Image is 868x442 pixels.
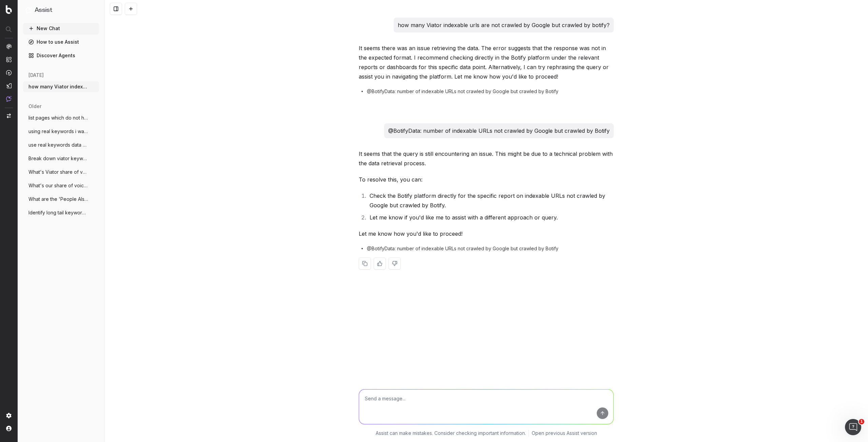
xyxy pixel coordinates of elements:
iframe: Intercom live chat [845,419,861,435]
button: New Chat [23,23,99,34]
span: 1 [859,419,864,424]
img: Botify assist logo [349,152,355,159]
span: Break down viator keywords into topics a [28,155,88,162]
button: how many Viator indexable urls are not c [23,81,99,92]
p: how many Viator indexable urls are not crawled by Google but crawled by botify? [398,20,610,30]
button: What's our share of voice for 'What are [23,180,99,191]
span: list pages which do not have inlinks [28,114,88,121]
span: how many Viator indexable urls are not c [28,83,88,90]
img: Activation [6,70,12,76]
a: Discover Agents [23,50,99,61]
p: @BotifyData: number of indexable URLs not crawled by Google but crawled by Botify [388,126,610,135]
span: using real keywords i want to see which [28,128,88,135]
img: Assist [26,7,32,13]
span: @BotifyData: number of indexable URLs not crawled by Google but crawled by Botify [367,88,558,95]
button: What are the 'People Also Ask' questions [23,194,99,205]
a: How to use Assist [23,37,99,47]
span: What are the 'People Also Ask' questions [28,196,88,203]
img: Studio [6,83,12,88]
button: list pages which do not have inlinks [23,112,99,123]
p: Let me know how you'd like to proceed! [359,229,614,238]
button: What's Viator share of voice for 'rome t [23,167,99,177]
img: Setting [6,413,12,418]
p: To resolve this, you can: [359,175,614,184]
img: Assist [6,96,12,102]
h1: Assist [35,5,52,15]
img: My account [6,426,12,431]
span: use real keywords data and break those d [28,142,88,148]
button: Break down viator keywords into topics a [23,153,99,164]
button: use real keywords data and break those d [23,140,99,150]
button: Identify long tail keywords which could [23,207,99,218]
img: Switch project [7,113,11,118]
span: What's our share of voice for 'What are [28,182,88,189]
span: What's Viator share of voice for 'rome t [28,169,88,175]
span: @BotifyData: number of indexable URLs not crawled by Google but crawled by Botify [367,245,558,252]
span: [DATE] [28,72,44,79]
p: Assist can make mistakes. Consider checking important information. [376,430,526,437]
a: Open previous Assist version [532,430,597,437]
li: Let me know if you'd like me to assist with a different approach or query. [368,213,614,222]
li: Check the Botify platform directly for the specific report on indexable URLs not crawled by Googl... [368,191,614,210]
p: It seems that the query is still encountering an issue. This might be due to a technical problem ... [359,149,614,168]
img: Intelligence [6,57,12,62]
span: older [28,103,41,110]
img: Analytics [6,44,12,49]
img: Botify logo [6,5,12,14]
p: It seems there was an issue retrieving the data. The error suggests that the response was not in ... [359,43,614,81]
button: Assist [26,5,96,15]
button: using real keywords i want to see which [23,126,99,137]
span: Identify long tail keywords which could [28,209,88,216]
